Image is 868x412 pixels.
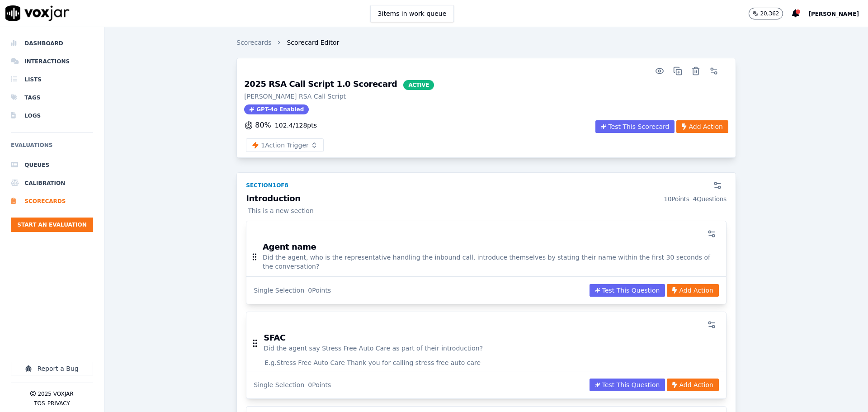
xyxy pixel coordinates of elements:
span: [PERSON_NAME] [808,11,859,17]
a: Logs [11,107,93,125]
span: GPT-4o Enabled [244,104,309,114]
div: Single Selection [254,380,304,389]
button: 80%102.4/128pts [244,120,317,131]
p: Did the agent, who is the representative handling the inbound call, introduce themselves by stati... [263,253,719,271]
button: Report a Bug [11,362,93,375]
p: 20,362 [760,10,779,17]
button: Add Action [667,284,718,297]
h3: SFAC [264,334,483,342]
div: 10 Points [664,194,689,204]
h3: Agent name [263,243,719,251]
div: Section 1 of 8 [246,182,288,189]
a: Queues [11,156,93,174]
button: Test This Question [590,379,665,391]
div: 0 Points [308,380,331,389]
button: Add Action [667,379,718,391]
a: Scorecards [236,38,271,47]
button: [PERSON_NAME] [808,8,868,19]
button: Start an Evaluation [11,218,93,232]
p: [PERSON_NAME] RSA Call Script [244,92,434,101]
img: voxjar logo [5,5,70,21]
button: 20,362 [749,8,792,19]
p: 2025 Voxjar [38,390,73,398]
h3: 2025 RSA Call Script 1.0 Scorecard [244,80,434,90]
div: Single Selection [254,286,304,295]
button: 1Action Trigger [246,138,324,152]
div: 4 Questions [693,194,726,204]
a: Interactions [11,52,93,71]
span: Scorecard Editor [287,38,339,47]
button: Add Action [676,120,728,133]
a: Dashboard [11,34,93,52]
p: 102.4 / 128 pts [275,121,317,130]
a: Lists [11,71,93,89]
button: Test This Scorecard [595,120,675,133]
nav: breadcrumb [236,38,339,47]
div: 80 % [244,120,317,131]
a: Calibration [11,174,93,192]
h6: Evaluations [11,140,93,156]
p: Did the agent say Stress Free Auto Care as part of their introduction? [264,344,483,353]
button: TOS [34,400,45,407]
div: 0 Points [308,286,331,295]
h3: Introduction [246,194,726,204]
button: Privacy [47,400,70,407]
a: Scorecards [11,192,93,210]
a: Tags [11,89,93,107]
span: E.g. Stress Free Auto Care Thank you for calling stress free auto care [264,358,481,367]
button: 20,362 [749,8,783,19]
button: 3items in work queue [370,5,454,22]
button: Test This Question [590,284,665,297]
p: This is a new section [246,206,726,215]
span: ACTIVE [403,80,434,90]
